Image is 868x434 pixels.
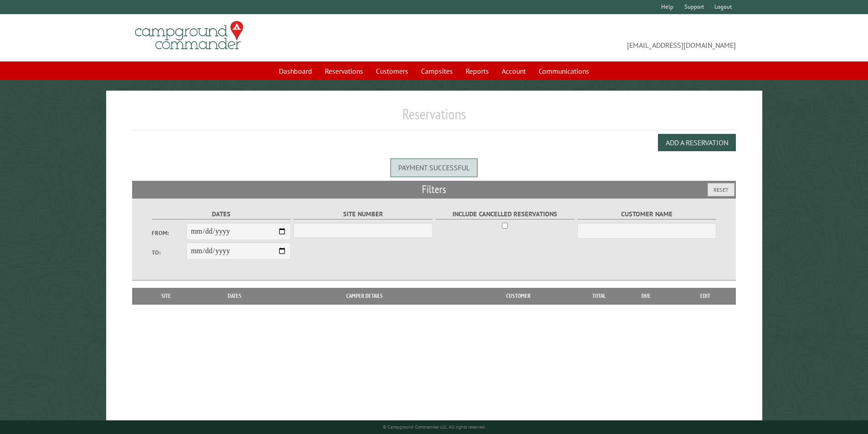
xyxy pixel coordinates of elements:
label: Site Number [293,209,432,220]
span: [EMAIL_ADDRESS][DOMAIN_NAME] [434,25,736,51]
th: Total [581,288,617,304]
h2: Filters [132,181,736,198]
a: Communications [533,62,595,80]
h1: Reservations [132,105,736,130]
a: Reservations [319,62,369,80]
label: To: [152,248,186,257]
label: Include Cancelled Reservations [436,209,575,220]
label: From: [152,229,186,237]
button: Reset [708,183,734,196]
a: Account [496,62,531,80]
label: Dates [152,209,291,220]
label: Customer Name [577,209,716,220]
a: Customers [370,62,414,80]
th: Dates [196,288,274,304]
th: Camper Details [274,288,455,304]
th: Edit [675,288,736,304]
th: Due [617,288,675,304]
img: Campground Commander [132,18,246,53]
small: © Campground Commander LLC. All rights reserved. [383,424,486,430]
div: Payment successful [390,158,478,177]
th: Site [137,288,196,304]
a: Dashboard [273,62,318,80]
th: Customer [455,288,581,304]
a: Reports [460,62,494,80]
button: Add a Reservation [658,134,736,151]
a: Campsites [416,62,458,80]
